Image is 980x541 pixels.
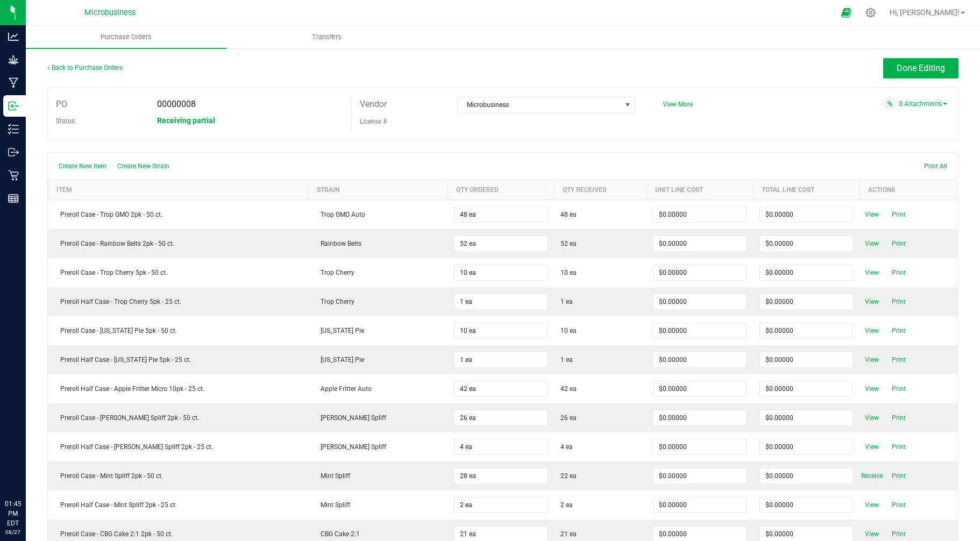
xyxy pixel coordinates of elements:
inline-svg: Retail [8,170,19,181]
span: View [861,353,883,366]
span: 2 ea [560,500,573,510]
a: 0 Attachments [899,100,947,108]
label: PO [56,96,67,112]
span: 10 ea [560,326,577,336]
span: View [861,266,883,279]
span: View [861,382,883,395]
span: Print [888,382,910,395]
span: Create New Item [59,162,106,170]
span: Receive [861,469,883,482]
input: $0.00000 [760,439,853,454]
div: Preroll Half Case - Mint Spliff 2pk - 25 ct. [55,500,302,510]
a: Back to Purchase Orders [47,64,123,72]
input: 0 ea [455,352,547,367]
span: Print [888,499,910,511]
span: [US_STATE] Pie [315,356,364,364]
th: Qty Ordered [448,180,554,200]
span: Trop Cherry [315,269,354,276]
span: Open Ecommerce Menu [834,2,858,23]
a: View More [663,101,693,108]
span: 00000008 [157,99,196,109]
span: View [861,295,883,308]
span: Print [888,411,910,424]
span: Print [888,208,910,221]
span: View [861,208,883,221]
input: 0 ea [455,381,547,396]
span: Mint Spliff [315,501,350,509]
span: Trop GMO Auto [315,211,365,218]
span: [US_STATE] Pie [315,327,364,334]
input: 0 ea [455,207,547,222]
span: Purchase Orders [86,32,166,42]
span: 1 ea [560,297,573,307]
inline-svg: Reports [8,193,19,204]
span: Print All [924,162,947,170]
span: Print [888,266,910,279]
span: Print [888,528,910,540]
span: Print [888,469,910,482]
div: Preroll Half Case - [US_STATE] Pie 5pk - 25 ct. [55,355,302,365]
span: View [861,237,883,250]
th: Total Line Cost [753,180,860,200]
span: Apple Fritter Auto [315,385,372,393]
span: Print [888,237,910,250]
button: Done Editing [883,58,958,79]
label: Status [56,113,75,129]
input: $0.00000 [760,323,853,338]
label: License # [360,113,387,130]
input: 0 ea [455,497,547,512]
span: Microbusiness [458,97,621,112]
input: $0.00000 [654,439,746,454]
input: 0 ea [455,410,547,425]
div: Preroll Case - CBG Cake 2:1 2pk - 50 ct. [55,529,302,539]
input: $0.00000 [654,381,746,396]
span: Hi, [PERSON_NAME]! [890,8,960,17]
span: 22 ea [560,471,577,481]
input: $0.00000 [760,207,853,222]
inline-svg: Inventory [8,124,19,134]
span: View [861,528,883,540]
th: Qty Received [554,180,647,200]
div: Preroll Case - [US_STATE] Pie 5pk - 50 ct. [55,326,302,336]
input: $0.00000 [760,352,853,367]
span: Attach a document [883,96,897,111]
input: 0 ea [455,439,547,454]
input: $0.00000 [760,294,853,309]
span: Rainbow Belts [315,240,361,247]
input: 0 ea [455,265,547,280]
span: CBG Cake 2:1 [315,530,360,538]
span: Create New Strain [117,162,169,170]
input: $0.00000 [654,352,746,367]
span: [PERSON_NAME] Spliff [315,443,386,451]
div: Preroll Case - Trop Cherry 5pk - 50 ct. [55,268,302,277]
span: View [861,324,883,337]
span: Mint Spliff [315,472,350,480]
input: 0 ea [455,236,547,251]
div: Preroll Half Case - Trop Cherry 5pk - 25 ct. [55,297,302,307]
span: 1 ea [560,355,573,365]
input: $0.00000 [654,236,746,251]
span: [PERSON_NAME] Spliff [315,414,386,422]
inline-svg: Grow [8,54,19,65]
input: $0.00000 [654,294,746,309]
span: 21 ea [560,529,577,539]
input: $0.00000 [760,265,853,280]
span: 26 ea [560,413,577,423]
span: 42 ea [560,384,577,394]
span: 10 ea [560,268,577,277]
th: Item [48,180,309,200]
span: View [861,499,883,511]
span: Print [888,440,910,453]
span: Print [888,353,910,366]
input: 0 ea [455,294,547,309]
div: Preroll Case - Mint Spliff 2pk - 50 ct. [55,471,302,481]
span: Done Editing [897,63,945,73]
label: Vendor [360,96,387,112]
input: $0.00000 [760,236,853,251]
input: $0.00000 [760,381,853,396]
span: Print [888,295,910,308]
p: 08/27 [5,528,21,536]
div: Preroll Half Case - Apple Fritter Micro 10pk - 25 ct. [55,384,302,394]
input: 0 ea [455,323,547,338]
